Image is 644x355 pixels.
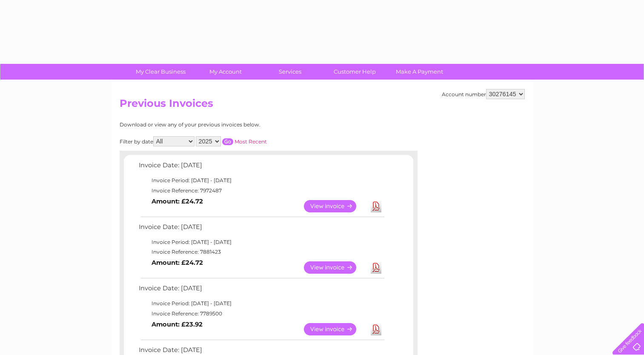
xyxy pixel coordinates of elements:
[137,309,386,319] td: Invoice Reference: 7789500
[152,198,203,205] b: Amount: £24.72
[320,64,390,80] a: Customer Help
[120,97,525,114] h2: Previous Invoices
[304,261,366,274] a: View
[137,298,386,309] td: Invoice Period: [DATE] - [DATE]
[304,200,366,212] a: View
[255,64,325,80] a: Services
[190,64,260,80] a: My Account
[137,186,386,196] td: Invoice Reference: 7972487
[137,175,386,186] td: Invoice Period: [DATE] - [DATE]
[371,200,381,212] a: Download
[137,237,386,247] td: Invoice Period: [DATE] - [DATE]
[384,64,455,80] a: Make A Payment
[137,221,386,237] td: Invoice Date: [DATE]
[442,89,525,99] div: Account number
[152,259,203,266] b: Amount: £24.72
[371,261,381,274] a: Download
[126,64,196,80] a: My Clear Business
[120,122,343,128] div: Download or view any of your previous invoices below.
[371,323,381,335] a: Download
[304,323,366,335] a: View
[235,138,267,145] a: Most Recent
[137,283,386,298] td: Invoice Date: [DATE]
[120,136,343,146] div: Filter by date
[137,247,386,257] td: Invoice Reference: 7881423
[152,321,203,328] b: Amount: £23.92
[137,160,386,175] td: Invoice Date: [DATE]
